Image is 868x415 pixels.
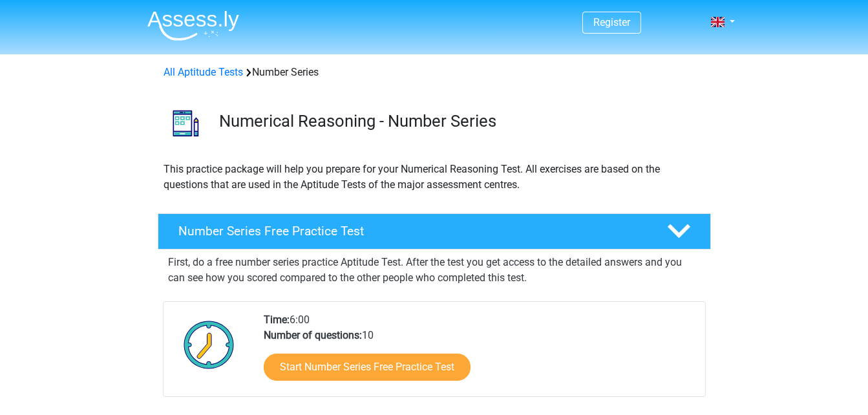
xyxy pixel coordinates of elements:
[153,213,716,250] a: Number Series Free Practice Test
[178,224,646,239] h4: Number Series Free Practice Test
[264,354,471,381] a: Start Number Series Free Practice Test
[176,312,242,377] img: Clock
[593,16,630,28] a: Register
[158,65,710,80] div: Number Series
[254,312,704,396] div: 6:00 10
[219,111,701,131] h3: Numerical Reasoning - Number Series
[158,96,213,151] img: number series
[147,10,239,41] img: Assessly
[164,66,243,78] a: All Aptitude Tests
[264,329,362,341] b: Number of questions:
[168,255,701,286] p: First, do a free number series practice Aptitude Test. After the test you get access to the detai...
[264,314,290,326] b: Time:
[164,162,705,193] p: This practice package will help you prepare for your Numerical Reasoning Test. All exercises are ...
